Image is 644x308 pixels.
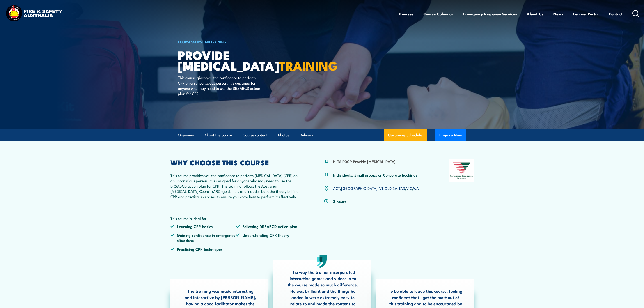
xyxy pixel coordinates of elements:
a: Learner Portal [573,8,599,20]
p: , , , , , , , [333,186,419,191]
li: Understanding CPR theory [236,232,302,243]
li: Gaining confidence in emergency situations [170,232,236,243]
a: NT [379,185,383,191]
li: Following DRSABCD action plan [236,224,302,229]
p: Individuals, Small groups or Corporate bookings [333,172,417,177]
a: TAS [399,185,405,191]
li: Learning CPR basics [170,224,236,229]
a: Photos [278,129,289,141]
a: About Us [527,8,543,20]
h2: WHY CHOOSE THIS COURSE [170,159,302,165]
a: Delivery [300,129,313,141]
a: News [553,8,563,20]
p: This course is ideal for: [170,216,302,221]
a: Courses [399,8,413,20]
li: HLTAID009 Provide [MEDICAL_DATA] [333,159,396,164]
strong: TRAINING [279,56,338,75]
button: Enquire Now [435,129,466,141]
a: Course content [243,129,268,141]
li: Practicing CPR techniques [170,246,236,252]
a: Upcoming Schedule [384,129,427,141]
a: About the course [204,129,232,141]
a: Overview [178,129,194,141]
p: This course gives you the confidence to perform CPR on an unconscious person. It’s designed for a... [178,75,260,96]
h1: Provide [MEDICAL_DATA] [178,50,289,71]
a: Course Calendar [423,8,453,20]
a: First Aid Training [195,39,226,44]
a: QLD [385,185,392,191]
a: [GEOGRAPHIC_DATA] [341,185,378,191]
a: VIC [406,185,412,191]
h6: > [178,39,289,44]
p: This course provides you the confidence to perform [MEDICAL_DATA] (CPR) on an unconscious person.... [170,173,302,199]
p: 3 hours [333,199,346,204]
a: Emergency Response Services [463,8,517,20]
a: ACT [333,185,340,191]
img: Nationally Recognised Training logo. [449,159,474,182]
a: Contact [609,8,623,20]
a: SA [393,185,397,191]
a: COURSES [178,39,193,44]
a: WA [413,185,419,191]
